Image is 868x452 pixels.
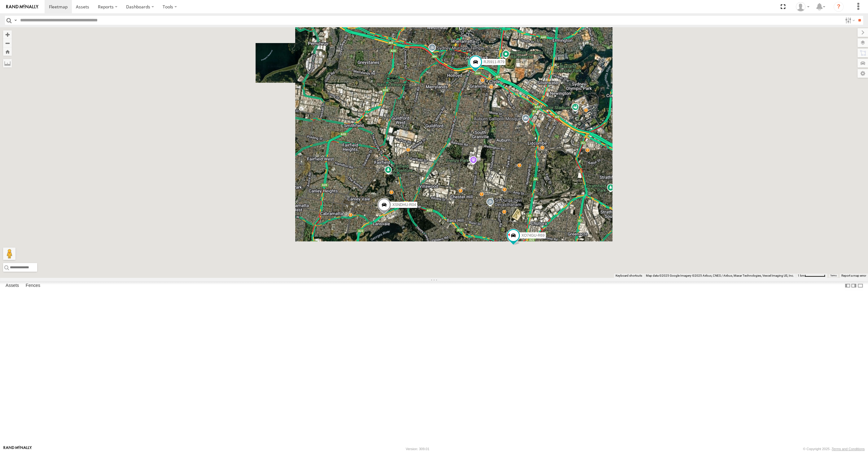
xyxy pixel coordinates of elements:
img: rand-logo.svg [6,5,38,9]
div: © Copyright 2025 - [803,447,865,451]
label: Dock Summary Table to the Left [844,281,851,290]
button: Zoom out [3,39,12,47]
label: Dock Summary Table to the Right [851,281,857,290]
label: Search Filter Options [843,16,856,25]
a: Terms (opens in new tab) [830,274,837,277]
button: Map Scale: 1 km per 63 pixels [796,274,827,278]
a: Terms and Conditions [832,447,865,451]
a: Visit our Website [3,446,32,452]
div: Version: 309.01 [406,447,429,451]
label: Measure [3,59,12,68]
button: Zoom Home [3,47,12,56]
span: RJ5911-R79 [484,60,504,64]
div: Quang MAC [794,2,812,11]
i: ? [834,2,844,12]
button: Zoom in [3,30,12,39]
label: Hide Summary Table [857,281,863,290]
label: Assets [2,281,22,290]
label: Search Query [13,16,18,25]
span: XSNDHU-R04 [392,203,416,207]
span: XO74GU-R69 [521,233,545,238]
label: Map Settings [857,69,868,78]
button: Drag Pegman onto the map to open Street View [3,248,15,260]
a: Report a map error [841,274,866,277]
span: 1 km [798,274,804,277]
span: Map data ©2025 Google Imagery ©2025 Airbus, CNES / Airbus, Maxar Technologies, Vexcel Imaging US,... [646,274,794,277]
label: Fences [23,281,43,290]
button: Keyboard shortcuts [616,274,642,278]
